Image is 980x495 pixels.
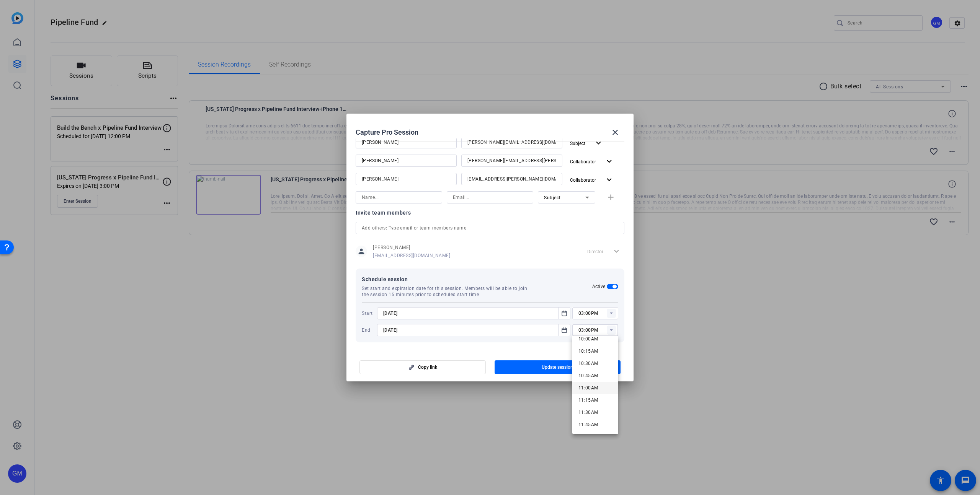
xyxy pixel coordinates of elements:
[578,385,598,391] span: 11:00AM
[356,246,367,257] mat-icon: person
[467,138,556,147] input: Email...
[578,309,618,318] input: Time
[362,193,436,202] input: Name...
[362,156,451,165] input: Name...
[467,156,556,165] input: Email...
[578,361,598,366] span: 10:30AM
[356,208,624,217] div: Invite team members
[362,285,534,298] span: Set start and expiration date for this session. Members will be able to join the session 15 minut...
[467,174,556,184] input: Email...
[578,348,598,354] span: 10:15AM
[567,173,617,187] button: Collaborator
[418,364,437,370] span: Copy link
[578,373,598,378] span: 10:45AM
[542,364,573,370] span: Update session
[373,244,450,251] span: [PERSON_NAME]
[570,141,585,146] span: Subject
[362,310,375,316] span: Start
[495,360,621,374] button: Update session
[362,223,618,233] input: Add others: Type email or team members name
[570,177,596,183] span: Collaborator
[578,410,598,415] span: 11:30AM
[383,326,557,335] input: Choose expiration date
[570,159,596,164] span: Collaborator
[567,155,617,168] button: Collaborator
[604,157,614,166] mat-icon: expand_more
[356,123,624,142] div: Capture Pro Session
[578,422,598,427] span: 11:45AM
[362,174,451,184] input: Name...
[578,336,598,342] span: 10:00AM
[594,138,603,148] mat-icon: expand_more
[359,360,486,374] button: Copy link
[362,138,451,147] input: Name...
[611,128,620,137] mat-icon: close
[453,193,527,202] input: Email...
[544,195,561,200] span: Subject
[567,136,606,150] button: Subject
[383,309,557,318] input: Choose start date
[592,283,606,290] h2: Active
[362,275,592,284] span: Schedule session
[578,397,598,403] span: 11:15AM
[578,326,618,335] input: Time
[558,307,570,319] button: Open calendar
[373,252,450,259] span: [EMAIL_ADDRESS][DOMAIN_NAME]
[362,327,375,333] span: End
[558,324,570,336] button: Open calendar
[604,175,614,185] mat-icon: expand_more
